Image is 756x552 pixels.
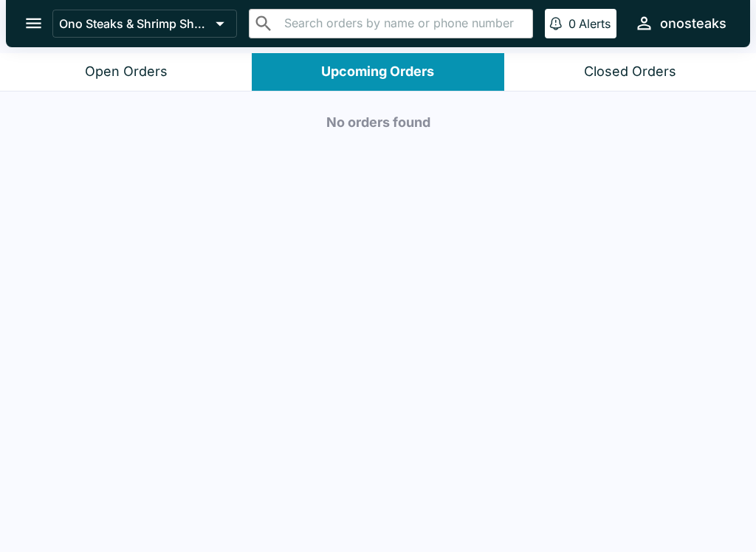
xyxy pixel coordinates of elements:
[280,13,526,34] input: Search orders by name or phone number
[568,16,576,31] p: 0
[59,16,210,31] p: Ono Steaks & Shrimp Shack
[584,63,676,80] div: Closed Orders
[321,63,434,80] div: Upcoming Orders
[628,7,732,39] button: onosteaks
[660,15,726,32] div: onosteaks
[579,16,611,31] p: Alerts
[85,63,168,80] div: Open Orders
[52,10,237,38] button: Ono Steaks & Shrimp Shack
[15,4,52,42] button: open drawer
